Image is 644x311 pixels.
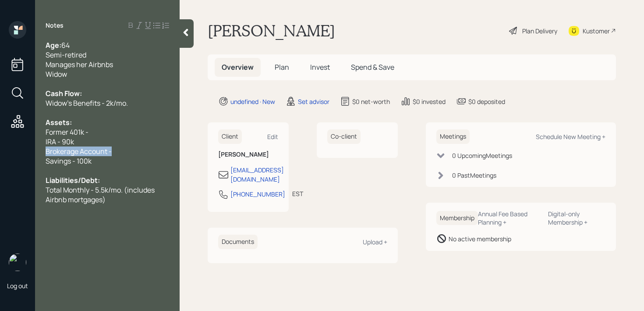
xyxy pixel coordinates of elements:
div: EST [292,189,303,198]
h6: Meetings [436,129,470,144]
span: 64 [61,40,70,50]
span: Savings - 100k [46,156,92,166]
div: Plan Delivery [522,26,557,36]
span: IRA - 90k [46,137,74,147]
div: $0 invested [413,97,446,106]
div: $0 deposited [468,97,505,106]
span: Overview [222,62,254,72]
div: 0 Upcoming Meeting s [452,151,512,160]
h1: [PERSON_NAME] [208,21,335,40]
h6: Membership [436,211,478,225]
h6: Co-client [327,129,361,144]
div: Digital-only Membership + [548,210,605,226]
h6: [PERSON_NAME] [218,151,278,158]
div: Set advisor [298,97,329,106]
div: [EMAIL_ADDRESS][DOMAIN_NAME] [230,165,284,184]
div: Edit [267,132,278,141]
div: Annual Fee Based Planning + [478,210,541,226]
span: Plan [275,62,289,72]
span: Manages her Airbnbs [46,60,113,69]
div: Log out [7,282,28,290]
span: Assets: [46,118,72,127]
span: Invest [310,62,330,72]
span: Semi-retired [46,50,86,60]
h6: Client [218,129,242,144]
div: No active membership [449,234,511,243]
span: Liabilities/Debt: [46,175,100,185]
div: Kustomer [583,26,610,36]
div: undefined · New [230,97,275,106]
span: Total Monthly - 5.5k/mo. (includes Airbnb mortgages) [46,185,156,204]
span: Widow's Benefits - 2k/mo. [46,98,128,108]
span: Age: [46,40,61,50]
span: Spend & Save [351,62,394,72]
div: [PHONE_NUMBER] [230,189,285,199]
label: Notes [46,21,64,30]
div: $0 net-worth [352,97,390,106]
div: Schedule New Meeting + [536,132,605,141]
h6: Documents [218,235,258,249]
span: Former 401k - [46,127,88,137]
span: Cash Flow: [46,89,82,98]
div: 0 Past Meeting s [452,171,496,180]
span: Brokerage Account - [46,147,112,156]
div: Upload + [363,238,387,246]
span: Widow [46,69,67,79]
img: retirable_logo.png [9,254,26,271]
